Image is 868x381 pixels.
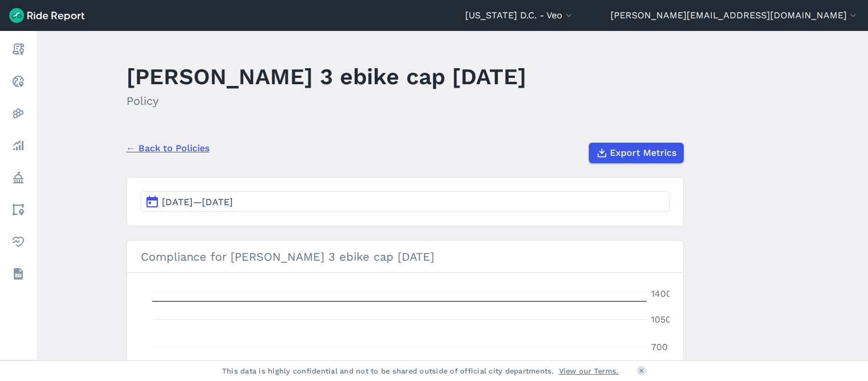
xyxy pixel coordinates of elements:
[651,314,671,325] tspan: 1050
[8,135,29,156] a: Analyze
[8,103,29,124] a: Heatmaps
[126,142,209,155] a: ← Back to Policies
[127,241,683,273] h3: Compliance for [PERSON_NAME] 3 ebike cap [DATE]
[8,264,29,284] a: Datasets
[611,9,859,22] button: [PERSON_NAME][EMAIL_ADDRESS][DOMAIN_NAME]
[610,146,676,160] span: Export Metrics
[126,61,526,92] h1: [PERSON_NAME] 3 ebike cap [DATE]
[162,197,233,207] span: [DATE]—[DATE]
[651,341,668,352] tspan: 700
[589,143,684,163] button: Export Metrics
[9,8,85,23] img: Ride Report
[8,71,29,92] a: Realtime
[8,231,29,252] a: Health
[141,191,669,212] button: [DATE]—[DATE]
[8,39,29,60] a: Report
[559,366,619,376] a: View our Terms.
[651,288,672,299] tspan: 1400
[126,92,526,109] h2: Policy
[8,199,29,220] a: Areas
[465,9,574,22] button: [US_STATE] D.C. - Veo
[8,167,29,188] a: Policy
